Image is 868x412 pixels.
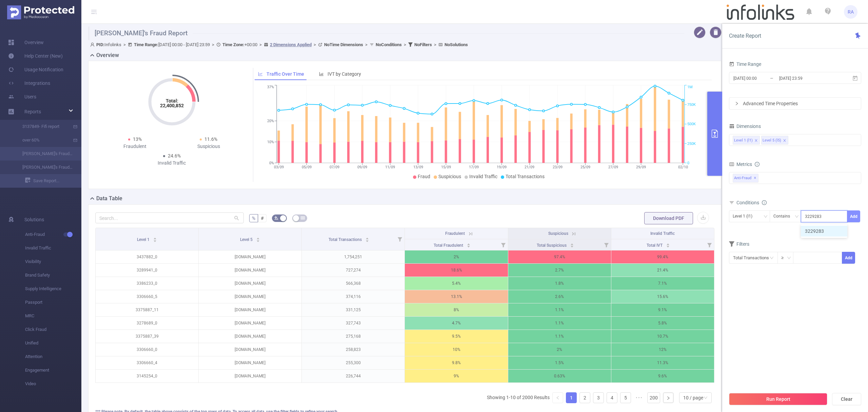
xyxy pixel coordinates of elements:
i: Filter menu [395,228,405,250]
a: Help Center (New) [8,49,63,63]
p: 3289941_0 [96,264,198,277]
div: Sort [153,237,157,241]
span: Fraudulent [445,231,465,236]
span: 11.6% [204,136,217,142]
a: over 60% [14,133,73,147]
p: 5.4% [405,277,508,290]
tspan: 15/09 [441,165,451,169]
div: Sort [256,237,260,241]
p: [DOMAIN_NAME] [199,317,301,330]
i: icon: caret-down [256,239,260,241]
p: [DOMAIN_NAME] [199,277,301,290]
b: PID: [96,42,104,47]
p: 3145254_0 [96,370,198,382]
span: ✕ [754,174,756,182]
a: 2 [580,393,590,403]
p: 3437882_0 [96,250,198,263]
span: Suspicious [438,174,461,179]
i: icon: caret-down [366,239,369,241]
p: 10.7% [611,330,714,343]
p: 18.6% [405,264,508,277]
a: 200 [648,393,660,403]
p: [DOMAIN_NAME] [199,264,301,277]
tspan: 250K [687,142,696,146]
span: Level 5 [240,237,254,242]
span: Brand Safety [25,268,81,282]
tspan: 0% [269,161,274,165]
input: Start date [733,74,788,83]
tspan: 22,400,852 [160,103,184,108]
tspan: 1M [687,85,693,90]
tspan: 19/09 [497,165,507,169]
span: > [257,42,264,47]
i: icon: line-chart [258,72,263,76]
tspan: 29/09 [636,165,646,169]
span: # [261,216,264,221]
li: Level 1 (l1) [733,136,760,145]
span: Video [25,377,81,391]
tspan: 750K [687,102,696,107]
span: Passport [25,296,81,309]
button: Run Report [729,393,827,405]
tspan: 500K [687,122,696,127]
p: 9% [405,370,508,382]
i: icon: caret-down [153,239,157,241]
tspan: 02/10 [678,165,688,169]
span: > [210,42,216,47]
b: Time Zone: [222,42,244,47]
span: RA [848,5,854,19]
span: Filters [729,241,749,247]
p: 2% [405,250,508,263]
p: 4.7% [405,317,508,330]
div: Level 1 (l1) [734,136,753,145]
span: > [312,42,318,47]
p: 2% [508,343,611,356]
p: 1.1% [508,330,611,343]
p: [DOMAIN_NAME] [199,250,301,263]
p: 7.1% [611,277,714,290]
span: > [363,42,370,47]
i: icon: caret-up [366,237,369,239]
span: > [432,42,438,47]
span: Level 1 [137,237,151,242]
p: 226,744 [302,370,405,382]
i: icon: caret-up [256,237,260,239]
div: Level 5 (l5) [763,136,781,145]
p: 1.1% [508,303,611,316]
li: 1 [566,392,577,403]
a: Overview [8,36,44,49]
tspan: 09/09 [357,165,367,169]
a: 4 [607,393,617,403]
div: icon: rightAdvanced Time Properties [729,98,861,109]
i: icon: info-circle [762,200,767,205]
p: [DOMAIN_NAME] [199,290,301,303]
img: Protected Media [7,5,74,19]
a: 3 [593,393,604,403]
i: icon: user [90,42,96,47]
p: 2.7% [508,264,611,277]
button: Add [847,210,860,222]
li: Showing 1-10 of 2000 Results [487,392,550,403]
span: Total Transactions [329,237,363,242]
p: 15.6% [611,290,714,303]
span: Infolinks [DATE] 00:00 - [DATE] 23:59 +00:00 [90,42,468,47]
i: Filter menu [705,239,714,250]
tspan: 13/09 [413,165,423,169]
tspan: 20% [267,119,274,123]
i: icon: left [556,396,560,400]
tspan: 27/09 [608,165,618,169]
span: IVT by Category [328,71,361,77]
li: 3 [593,392,604,403]
div: ≥ [781,252,788,263]
li: 2 [579,392,590,403]
span: % [252,216,255,221]
tspan: 23/09 [552,165,562,169]
p: 3306660_4 [96,356,198,369]
span: Anti-Fraud [25,228,81,241]
u: 2 Dimensions Applied [270,42,312,47]
span: Engagement [25,363,81,377]
i: icon: caret-up [570,242,574,244]
span: Invalid Traffic [650,231,675,236]
span: Dimensions [729,124,761,129]
span: Traffic Over Time [267,71,304,77]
